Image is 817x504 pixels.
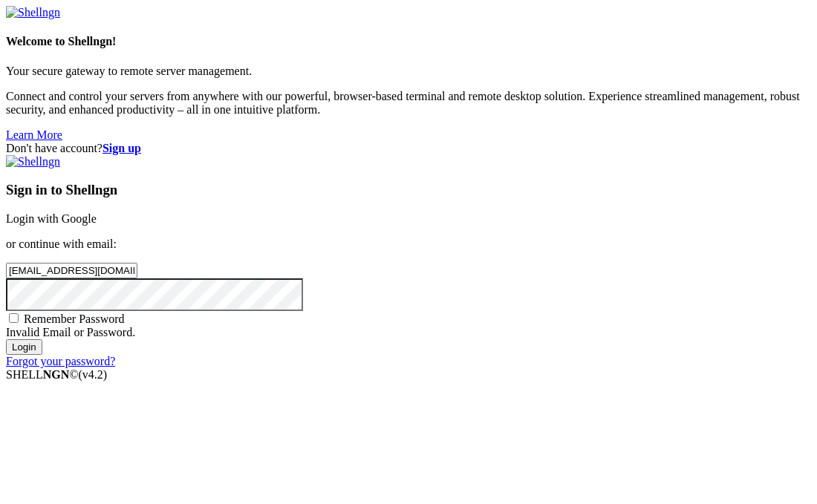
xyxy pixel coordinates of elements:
img: Shellngn [6,6,60,19]
span: Remember Password [24,312,125,325]
p: Connect and control your servers from anywhere with our powerful, browser-based terminal and remo... [6,90,811,117]
input: Remember Password [9,313,19,323]
h3: Sign in to Shellngn [6,182,811,198]
a: Sign up [102,142,141,154]
input: Login [6,339,42,355]
h4: Welcome to Shellngn! [6,35,811,48]
p: Your secure gateway to remote server management. [6,65,811,78]
span: SHELL © [6,368,107,381]
img: Shellngn [6,155,60,168]
div: Don't have account? [6,142,811,155]
a: Learn More [6,128,62,141]
a: Forgot your password? [6,355,115,367]
input: Email address [6,263,137,278]
a: Login with Google [6,212,97,225]
b: NGN [43,368,70,381]
div: Invalid Email or Password. [6,326,811,339]
span: 4.2.0 [79,368,108,381]
p: or continue with email: [6,238,811,251]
